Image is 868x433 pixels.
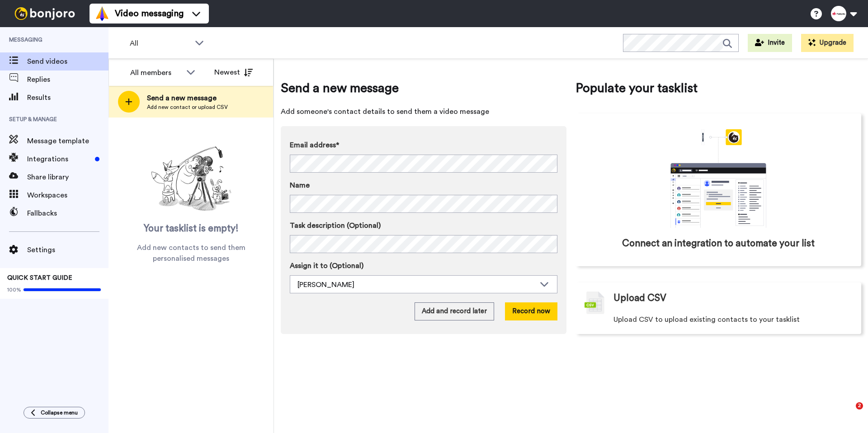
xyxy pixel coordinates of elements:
[281,79,566,97] span: Send a new message
[27,154,91,165] span: Integrations
[290,260,557,271] label: Assign it to (Optional)
[801,34,854,52] button: Upgrade
[281,106,566,117] span: Add someone's contact details to send them a video message
[290,140,557,151] label: Email address*
[146,143,236,215] img: ready-set-action.png
[7,275,72,281] span: QUICK START GUIDE
[115,7,184,20] span: Video messaging
[748,34,792,52] button: Invite
[147,93,228,104] span: Send a new message
[651,129,786,228] div: animation
[856,402,863,409] span: 2
[27,56,108,67] span: Send videos
[27,208,108,219] span: Fallbacks
[290,180,310,191] span: Name
[7,286,21,293] span: 100%
[27,92,108,103] span: Results
[576,79,861,97] span: Populate your tasklist
[130,67,182,78] div: All members
[505,302,557,320] button: Record now
[27,245,108,255] span: Settings
[41,409,78,416] span: Collapse menu
[208,63,259,81] button: Newest
[147,104,228,111] span: Add new contact or upload CSV
[585,292,604,314] img: csv-grey.png
[122,242,260,264] span: Add new contacts to send them personalised messages
[613,292,666,305] span: Upload CSV
[613,314,800,325] span: Upload CSV to upload existing contacts to your tasklist
[837,402,859,424] iframe: Intercom live chat
[11,7,79,20] img: bj-logo-header-white.svg
[27,190,108,201] span: Workspaces
[95,6,109,21] img: vm-color.svg
[415,302,494,320] button: Add and record later
[144,222,239,235] span: Your tasklist is empty!
[130,38,190,49] span: All
[297,279,535,290] div: [PERSON_NAME]
[27,136,108,146] span: Message template
[622,237,815,250] span: Connect an integration to automate your list
[24,407,85,419] button: Collapse menu
[290,220,557,231] label: Task description (Optional)
[27,74,108,85] span: Replies
[27,172,108,183] span: Share library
